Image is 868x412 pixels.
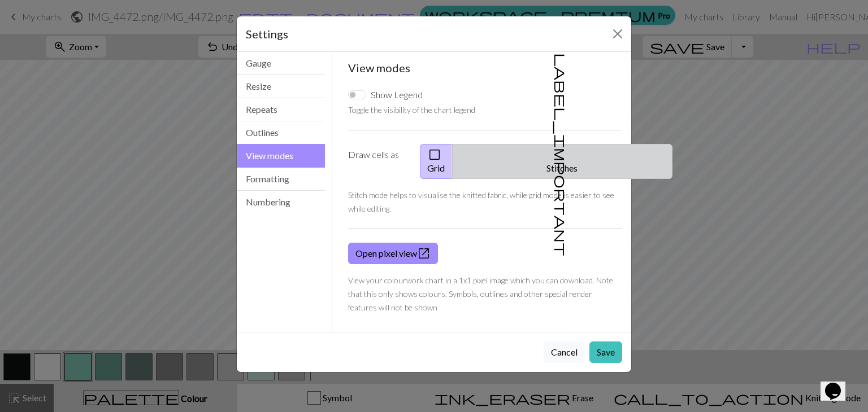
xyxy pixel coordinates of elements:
button: Cancel [544,341,585,363]
button: Resize [237,75,325,98]
small: Stitch mode helps to visualise the knitted fabric, while grid mode is easier to see while editing. [348,190,614,213]
a: Open pixel view [348,243,438,264]
h5: View modes [348,61,623,74]
button: Save [589,341,622,363]
small: Toggle the visibility of the chart legend [348,105,475,115]
button: View modes [237,144,325,168]
button: Formatting [237,168,325,191]
label: Draw cells as [341,144,413,179]
button: Repeats [237,98,325,121]
h5: Settings [246,25,288,42]
button: Numbering [237,191,325,213]
button: Stitches [452,144,672,179]
button: Grid [420,144,453,179]
label: Show Legend [371,88,423,102]
button: Gauge [237,52,325,75]
small: View your colourwork chart in a 1x1 pixel image which you can download. Note that this only shows... [348,275,613,312]
button: Outlines [237,121,325,144]
iframe: chat widget [821,367,857,401]
span: open_in_new [417,246,431,261]
button: Close [609,25,627,43]
span: check_box_outline_blank [428,147,441,163]
span: label_important [553,53,569,256]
